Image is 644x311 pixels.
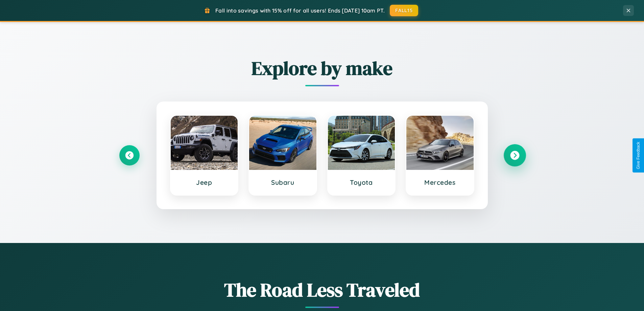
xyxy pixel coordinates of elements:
[256,178,310,186] h3: Subaru
[636,142,641,169] div: Give Feedback
[177,178,231,186] h3: Jeep
[119,55,525,81] h2: Explore by make
[390,5,418,16] button: FALL15
[335,178,388,186] h3: Toyota
[215,7,385,14] span: Fall into savings with 15% off for all users! Ends [DATE] 10am PT.
[413,178,467,186] h3: Mercedes
[119,277,525,303] h1: The Road Less Traveled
